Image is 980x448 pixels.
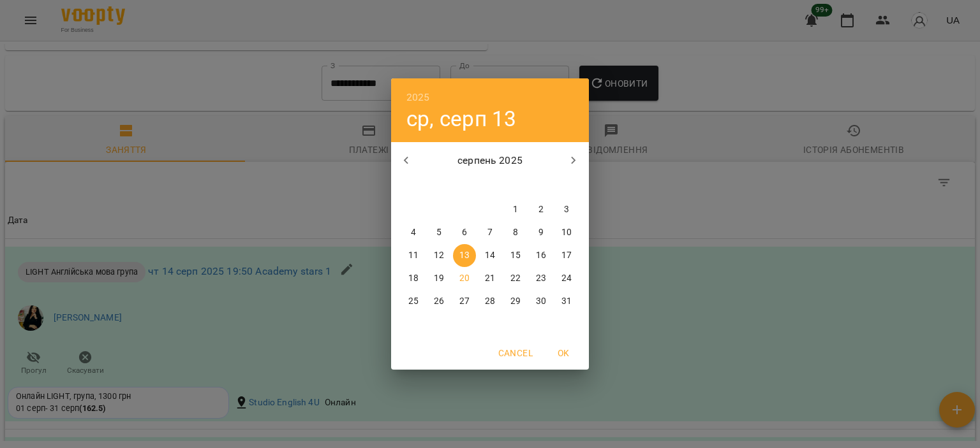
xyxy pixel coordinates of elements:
[538,203,544,216] p: 2
[498,345,533,361] span: Cancel
[406,106,517,132] button: ср, серп 13
[408,249,419,262] p: 11
[427,221,450,244] button: 5
[555,267,578,290] button: 24
[402,290,425,313] button: 25
[436,226,442,239] p: 5
[422,153,559,168] p: серпень 2025
[427,267,450,290] button: 19
[427,179,450,192] span: вт
[548,345,579,361] span: OK
[402,179,425,192] span: пн
[530,221,553,244] button: 9
[479,267,501,290] button: 21
[487,226,493,239] p: 7
[485,295,495,308] p: 28
[479,244,501,267] button: 14
[504,267,527,290] button: 22
[504,244,527,267] button: 15
[479,179,501,192] span: чт
[530,244,553,267] button: 16
[479,221,501,244] button: 7
[485,249,495,262] p: 14
[453,244,476,267] button: 13
[555,179,578,192] span: нд
[459,249,470,262] p: 13
[530,267,553,290] button: 23
[536,295,546,308] p: 30
[510,272,521,285] p: 22
[564,203,569,216] p: 3
[504,198,527,221] button: 1
[434,272,444,285] p: 19
[462,226,467,239] p: 6
[453,221,476,244] button: 6
[402,267,425,290] button: 18
[530,179,553,192] span: сб
[434,295,444,308] p: 26
[411,226,416,239] p: 4
[402,221,425,244] button: 4
[510,249,521,262] p: 15
[459,295,470,308] p: 27
[402,244,425,267] button: 11
[561,272,572,285] p: 24
[513,203,518,216] p: 1
[536,272,546,285] p: 23
[561,295,572,308] p: 31
[493,342,538,365] button: Cancel
[561,249,572,262] p: 17
[479,290,501,313] button: 28
[530,198,553,221] button: 2
[485,272,495,285] p: 21
[453,267,476,290] button: 20
[459,272,470,285] p: 20
[530,290,553,313] button: 30
[543,342,584,365] button: OK
[510,295,521,308] p: 29
[427,244,450,267] button: 12
[555,244,578,267] button: 17
[504,221,527,244] button: 8
[408,272,419,285] p: 18
[408,295,419,308] p: 25
[434,249,444,262] p: 12
[504,179,527,192] span: пт
[555,198,578,221] button: 3
[536,249,546,262] p: 16
[555,221,578,244] button: 10
[538,226,544,239] p: 9
[427,290,450,313] button: 26
[504,290,527,313] button: 29
[513,226,518,239] p: 8
[453,179,476,192] span: ср
[561,226,572,239] p: 10
[453,290,476,313] button: 27
[406,89,430,106] button: 2025
[555,290,578,313] button: 31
